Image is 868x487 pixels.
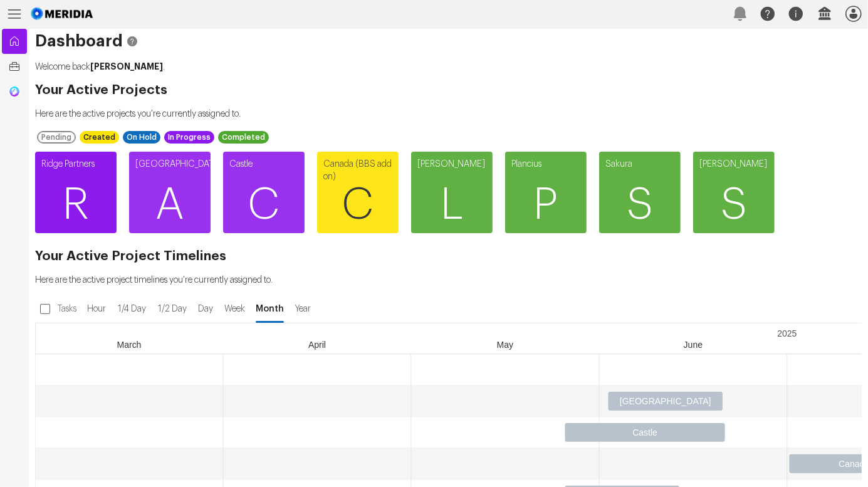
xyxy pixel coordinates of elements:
span: S [693,167,775,243]
a: PlanciusP [505,152,587,233]
a: Generic Chat [2,79,27,104]
div: On Hold [123,131,160,144]
span: L [411,167,493,243]
h1: Dashboard [35,35,862,48]
span: P [505,167,587,243]
a: Ridge PartnersR [35,152,117,233]
a: [PERSON_NAME]S [693,152,775,233]
span: 1/4 Day [115,303,149,315]
a: CastleC [223,152,305,233]
div: Created [80,131,119,144]
span: Hour [85,303,108,315]
label: Tasks [55,298,81,320]
span: R [35,167,117,243]
span: Year [291,303,314,315]
a: [GEOGRAPHIC_DATA]A [129,152,211,233]
img: Generic Chat [8,85,21,98]
div: Pending [37,131,76,144]
span: 1/2 Day [155,303,190,315]
a: SakuraS [599,152,681,233]
span: C [223,167,305,243]
span: Month [254,303,285,315]
a: [PERSON_NAME]L [411,152,493,233]
p: Here are the active projects you're currently assigned to. [35,108,862,120]
span: Day [196,303,216,315]
div: In Progress [164,131,214,144]
span: Week [222,303,248,315]
p: Here are the active project timelines you're currently assigned to. [35,274,862,286]
a: Canada (BBS add on)C [317,152,399,233]
span: S [599,167,681,243]
strong: [PERSON_NAME] [90,62,163,71]
span: C [317,167,399,243]
p: Welcome back . [35,60,862,73]
h2: Your Active Project Timelines [35,250,862,263]
h2: Your Active Projects [35,84,862,97]
span: A [129,167,211,243]
div: Completed [218,131,269,144]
